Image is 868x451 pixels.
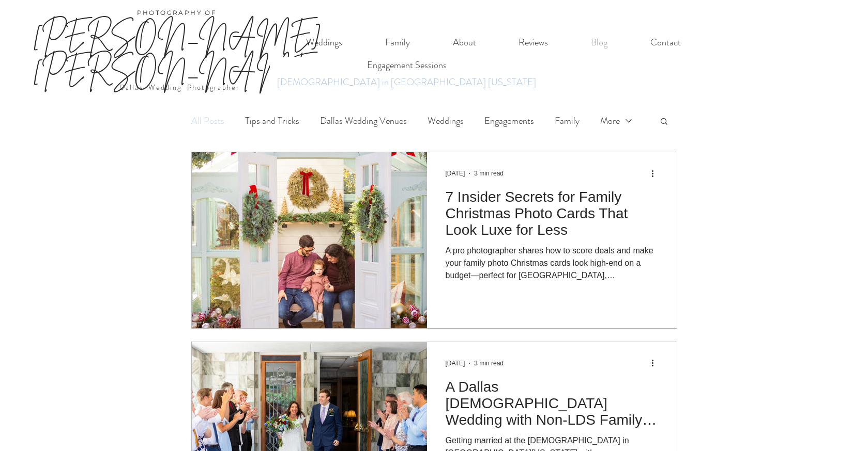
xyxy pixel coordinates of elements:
a: Weddings [428,115,464,127]
h2: A Dallas [DEMOGRAPHIC_DATA] Wedding with Non-LDS Family: Making Everyone Feel Included on Your We... [446,379,658,428]
p: Contact [645,32,686,53]
a: Engagements [484,115,534,127]
h2: 7 Insider Secrets for Family Christmas Photo Cards That Look Luxe for Less [446,189,658,238]
p: About [448,32,481,53]
p: Reviews [513,32,553,53]
span: 3 min read [474,360,504,367]
span: 3 min read [474,170,504,177]
a: Dallas Wedding Photographer [119,82,240,92]
a: Family [555,115,580,127]
p: Engagement Sessions [362,57,451,74]
p: Blog [586,32,613,53]
button: More [600,115,633,127]
span: Sep 19 [446,170,465,177]
a: Engagement Sessions [270,57,543,74]
a: A Dallas [DEMOGRAPHIC_DATA] Wedding with Non-LDS Family: Making Everyone Feel Included on Your We... [446,378,658,434]
button: More actions [650,167,663,180]
div: A pro photographer shares how to score deals and make your family photo Christmas cards look high... [446,245,658,282]
a: Blog [570,32,629,53]
iframe: Wix Chat [819,402,868,451]
a: Contact [629,32,703,53]
a: About [432,32,497,53]
nav: Blog [191,100,649,141]
span: PHOTOGRAPHY OF [137,9,217,17]
a: Dallas Wedding Venues [320,115,407,127]
p: Family [380,32,415,53]
a: Family [364,32,432,53]
button: More actions [650,357,663,369]
a: [PERSON_NAME] [PERSON_NAME] [33,18,321,87]
nav: Site [285,32,703,53]
img: A family of three sit inside a greenhouse decorated in Christmas decor for their holiday family p... [191,152,428,329]
div: Search [659,117,669,127]
p: [DEMOGRAPHIC_DATA] in [GEOGRAPHIC_DATA] [US_STATE] [272,74,541,91]
a: Tips and Tricks [245,115,299,127]
span: Aug 19 [446,360,465,367]
a: [DEMOGRAPHIC_DATA] in [GEOGRAPHIC_DATA] [US_STATE] [270,74,543,91]
a: 7 Insider Secrets for Family Christmas Photo Cards That Look Luxe for Less [446,188,658,245]
a: All Posts [191,115,224,127]
a: Reviews [497,32,570,53]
